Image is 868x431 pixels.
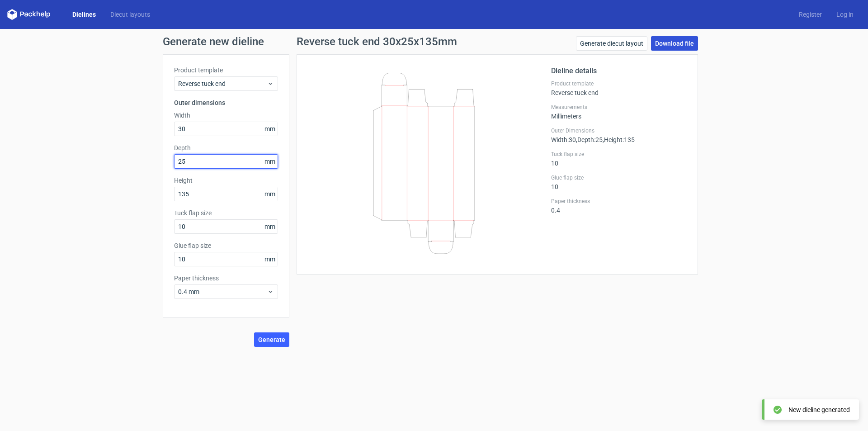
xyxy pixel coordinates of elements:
[551,198,687,205] label: Paper thickness
[258,336,285,343] span: Generate
[551,104,687,111] label: Measurements
[829,10,861,19] a: Log in
[551,80,687,96] div: Reverse tuck end
[174,66,278,75] label: Product template
[178,287,267,296] span: 0.4 mm
[163,36,705,47] h1: Generate new dieline
[262,155,278,168] span: mm
[262,252,278,266] span: mm
[551,174,687,190] div: 10
[551,151,687,158] label: Tuck flap size
[576,36,647,51] a: Generate diecut layout
[551,151,687,167] div: 10
[65,10,103,19] a: Dielines
[174,98,278,107] h3: Outer dimensions
[651,36,698,51] a: Download file
[576,136,603,143] span: , Depth : 25
[551,104,687,120] div: Millimeters
[103,10,157,19] a: Diecut layouts
[551,174,687,181] label: Glue flap size
[174,274,278,283] label: Paper thickness
[254,332,289,347] button: Generate
[174,176,278,185] label: Height
[551,136,576,143] span: Width : 30
[551,198,687,214] div: 0.4
[174,208,278,218] label: Tuck flap size
[551,66,687,76] h2: Dieline details
[174,143,278,152] label: Depth
[174,241,278,250] label: Glue flap size
[792,10,829,19] a: Register
[551,127,687,134] label: Outer Dimensions
[262,187,278,201] span: mm
[551,80,687,87] label: Product template
[178,79,267,88] span: Reverse tuck end
[603,136,635,143] span: , Height : 135
[262,220,278,233] span: mm
[297,36,457,47] h1: Reverse tuck end 30x25x135mm
[788,405,850,414] div: New dieline generated
[174,111,278,120] label: Width
[262,122,278,136] span: mm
